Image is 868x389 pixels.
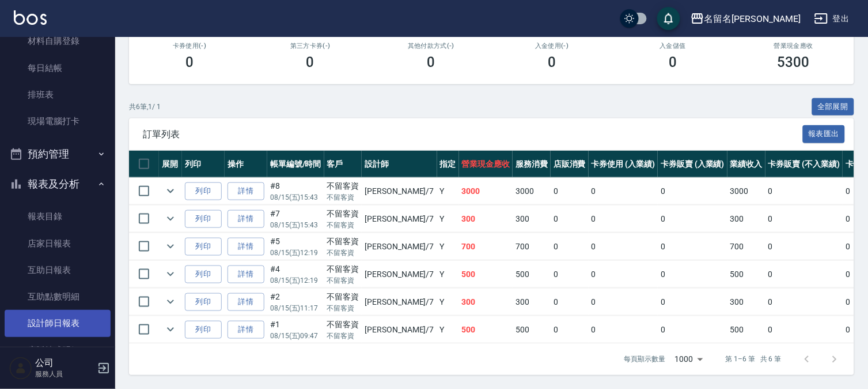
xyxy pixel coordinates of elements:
img: Logo [14,10,47,25]
button: save [657,7,680,30]
p: 服務人員 [35,369,94,379]
p: 08/15 (五) 11:17 [270,303,321,313]
td: 0 [589,205,658,233]
td: [PERSON_NAME] /7 [362,289,437,316]
td: 300 [727,205,765,233]
p: 08/15 (五) 15:43 [270,220,321,230]
th: 營業現金應收 [459,151,513,178]
button: 列印 [185,182,222,200]
a: 互助日報表 [5,257,111,283]
td: 0 [589,289,658,316]
td: 500 [727,316,765,343]
p: 不留客資 [327,275,359,286]
td: 0 [551,178,589,205]
a: 互助點數明細 [5,283,111,310]
td: 0 [589,316,658,343]
button: expand row [162,182,179,200]
td: [PERSON_NAME] /7 [362,261,437,288]
td: 700 [513,233,551,260]
td: 3000 [459,178,513,205]
td: 500 [513,316,551,343]
td: 0 [658,289,727,316]
td: 0 [551,316,589,343]
h2: 營業現金應收 [747,42,840,50]
h2: 入金使用(-) [505,42,598,50]
button: 列印 [185,238,222,256]
div: 不留客資 [327,180,359,192]
th: 帳單編號/時間 [267,151,324,178]
td: 0 [589,261,658,288]
span: 訂單列表 [143,129,803,140]
button: 全部展開 [812,98,855,116]
p: 共 6 筆, 1 / 1 [129,102,161,112]
td: 0 [658,316,727,343]
p: 08/15 (五) 09:47 [270,331,321,341]
td: 500 [727,261,765,288]
h3: 0 [185,54,194,70]
p: 08/15 (五) 15:43 [270,192,321,203]
th: 卡券使用 (入業績) [589,151,658,178]
h3: 0 [669,54,677,70]
td: #4 [267,261,324,288]
td: 500 [513,261,551,288]
td: 0 [589,233,658,260]
h2: 第三方卡券(-) [264,42,357,50]
div: 1000 [670,344,707,375]
a: 材料自購登錄 [5,28,111,54]
h3: 0 [306,54,314,70]
button: expand row [162,210,179,227]
p: 不留客資 [327,220,359,230]
a: 現場電腦打卡 [5,108,111,134]
td: 500 [459,261,513,288]
td: 3000 [513,178,551,205]
th: 展開 [159,151,182,178]
img: Person [9,357,32,380]
td: [PERSON_NAME] /7 [362,205,437,233]
button: 列印 [185,321,222,339]
button: 列印 [185,293,222,311]
div: 不留客資 [327,263,359,275]
td: 0 [765,233,843,260]
div: 不留客資 [327,235,359,248]
td: 0 [551,233,589,260]
td: 300 [459,205,513,233]
button: 登出 [810,8,854,29]
button: 報表匯出 [803,125,846,143]
button: expand row [162,293,179,311]
td: 0 [658,233,727,260]
th: 列印 [182,151,225,178]
td: 0 [658,205,727,233]
h3: 0 [548,54,556,70]
th: 卡券販賣 (不入業績) [765,151,843,178]
button: 預約管理 [5,139,111,169]
h3: 0 [427,54,435,70]
td: 700 [459,233,513,260]
td: 0 [589,178,658,205]
button: expand row [162,321,179,338]
div: 名留名[PERSON_NAME] [704,12,801,26]
p: 08/15 (五) 12:19 [270,248,321,258]
button: 報表及分析 [5,169,111,199]
a: 設計師日報表 [5,310,111,336]
a: 詳情 [228,182,264,200]
a: 詳情 [228,321,264,339]
p: 08/15 (五) 12:19 [270,275,321,286]
td: 0 [765,316,843,343]
p: 第 1–6 筆 共 6 筆 [726,354,782,365]
td: Y [437,178,459,205]
td: 0 [765,261,843,288]
th: 操作 [225,151,267,178]
td: #2 [267,289,324,316]
a: 詳情 [228,238,264,256]
button: expand row [162,238,179,255]
a: 排班表 [5,81,111,108]
td: Y [437,261,459,288]
th: 設計師 [362,151,437,178]
h3: 5300 [778,54,810,70]
a: 詳情 [228,210,264,228]
th: 客戶 [324,151,362,178]
a: 詳情 [228,293,264,311]
td: 0 [551,261,589,288]
td: #8 [267,178,324,205]
a: 報表匯出 [803,128,846,139]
